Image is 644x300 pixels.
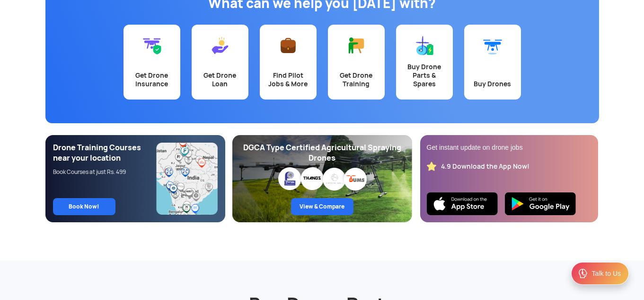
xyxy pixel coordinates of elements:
div: Get instant update on drone jobs [427,143,591,152]
img: Get Drone Training [347,36,366,55]
img: Buy Drone Parts & Spares [415,36,434,55]
div: 4.9 Download the App Now! [441,162,529,171]
img: Get Drone Insurance [142,36,161,55]
img: Find Pilot Jobs & More [279,36,298,55]
a: Get Drone Training [328,25,385,100]
div: Book Courses at just Rs. 499 [53,168,157,176]
div: Drone Training Courses near your location [53,143,157,164]
div: DGCA Type Certified Agricultural Spraying Drones [240,143,405,164]
a: Get Drone Loan [192,25,248,100]
a: Buy Drone Parts & Spares [396,25,453,100]
a: Get Drone Insurance [124,25,180,100]
div: Talk to Us [592,269,621,278]
a: Buy Drones [464,25,521,100]
img: Ios [427,192,498,215]
a: Book Now! [53,198,115,215]
img: ic_Support.svg [577,268,589,279]
img: star_rating [427,162,436,171]
img: Buy Drones [483,36,502,55]
div: Get Drone Training [334,71,379,88]
div: Get Drone Insurance [129,71,175,88]
img: Playstore [505,192,576,215]
div: Find Pilot Jobs & More [265,71,311,88]
a: View & Compare [291,198,353,215]
img: Get Drone Loan [211,36,229,55]
div: Get Drone Loan [197,71,243,88]
div: Buy Drone Parts & Spares [402,63,447,88]
a: Find Pilot Jobs & More [260,25,317,100]
div: Buy Drones [470,80,515,88]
